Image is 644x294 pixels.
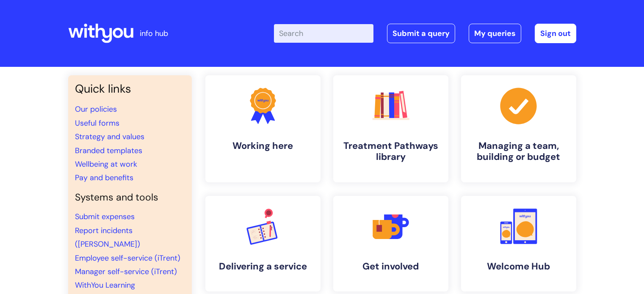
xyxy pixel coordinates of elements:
a: Useful forms [75,118,119,128]
a: Submit expenses [75,212,135,222]
a: Strategy and values [75,132,144,142]
h4: Managing a team, building or budget [468,140,569,163]
a: Get involved [333,196,448,291]
a: My queries [469,24,521,43]
a: Pay and benefits [75,173,133,183]
a: Sign out [535,24,576,43]
div: | - [274,24,576,43]
a: Submit a query [387,24,455,43]
p: info hub [140,27,168,40]
a: Treatment Pathways library [333,75,448,182]
a: Report incidents ([PERSON_NAME]) [75,225,140,249]
a: Wellbeing at work [75,159,137,169]
a: Branded templates [75,146,142,156]
a: Manager self-service (iTrent) [75,267,177,277]
a: Delivering a service [205,196,321,291]
h3: Quick links [75,82,185,96]
h4: Delivering a service [212,261,314,272]
h4: Systems and tools [75,192,185,203]
h4: Treatment Pathways library [340,140,442,163]
a: Employee self-service (iTrent) [75,253,180,263]
h4: Welcome Hub [468,261,569,272]
a: Managing a team, building or budget [461,75,576,182]
a: Working here [205,75,321,182]
h4: Get involved [340,261,442,272]
h4: Working here [212,140,314,151]
a: Welcome Hub [461,196,576,291]
a: WithYou Learning [75,280,135,290]
input: Search [274,24,373,43]
a: Our policies [75,104,117,114]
